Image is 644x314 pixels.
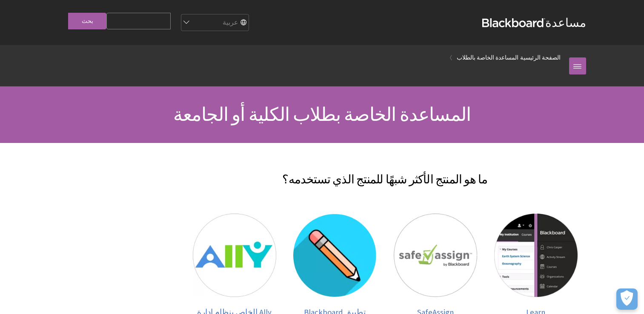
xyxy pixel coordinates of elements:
img: SafeAssign [394,214,477,297]
a: مساعدةBlackboard [482,15,586,30]
button: فتح التفضيلات [616,288,638,310]
img: تطبيق Blackboard [293,214,377,297]
h2: ما هو المنتج الأكثر شبهًا للمنتج الذي تستخدمه؟ [184,160,586,188]
a: الصفحة الرئيسية [520,52,561,63]
input: بحث [68,13,106,29]
span: المساعدة الخاصة بطلاب الكلية أو الجامعة [173,103,471,126]
img: Ally الخاص بنظام إدارة التعلم [193,214,276,297]
strong: Blackboard [482,18,545,27]
select: Site Language Selector [180,14,249,31]
img: Learn [494,214,578,297]
a: المساعدة الخاصة بالطلاب [457,52,518,63]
